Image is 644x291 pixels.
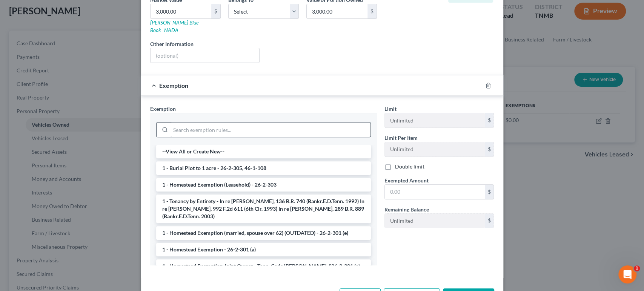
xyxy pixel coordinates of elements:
[150,40,194,48] label: Other Information
[156,145,371,158] li: --View All or Create New--
[384,205,429,213] label: Remaining Balance
[156,226,371,240] li: 1 - Homestead Exemption (married, spouse over 62) (OUTDATED) - 26-2-301 (e)
[156,243,371,256] li: 1 - Homestead Exemption - 26-2-301 (a)
[151,4,211,18] input: 0.00
[307,4,367,18] input: 0.00
[156,178,371,191] li: 1 - Homestead Exemption (Leasehold) - 26-2-303
[384,134,418,142] label: Limit Per Item
[634,265,640,271] span: 1
[150,19,198,33] a: [PERSON_NAME] Blue Book
[485,142,494,156] div: $
[150,106,176,112] span: Exemption
[485,113,494,127] div: $
[395,163,424,170] label: Double limit
[485,185,494,199] div: $
[159,82,188,89] span: Exemption
[385,185,485,199] input: 0.00
[384,177,429,184] span: Exempted Amount
[156,259,371,273] li: 1 - Homestead Exemption Joint Owner - Tenn. Code [PERSON_NAME]. §26-2-301 (a)
[385,214,485,228] input: --
[384,106,397,112] span: Limit
[385,142,485,156] input: --
[618,265,636,283] iframe: Intercom live chat
[485,214,494,228] div: $
[156,195,371,223] li: 1 - Tenancy by Entirety - In re [PERSON_NAME], 136 B.R. 740 (Bankr.E.D.Tenn. 1992) In re [PERSON_...
[164,27,178,33] a: NADA
[385,113,485,127] input: --
[367,4,377,18] div: $
[151,48,260,63] input: (optional)
[156,161,371,175] li: 1 - Burial Plot to 1 acre - 26-2-305, 46-1-108
[171,123,370,137] input: Search exemption rules...
[211,4,220,18] div: $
